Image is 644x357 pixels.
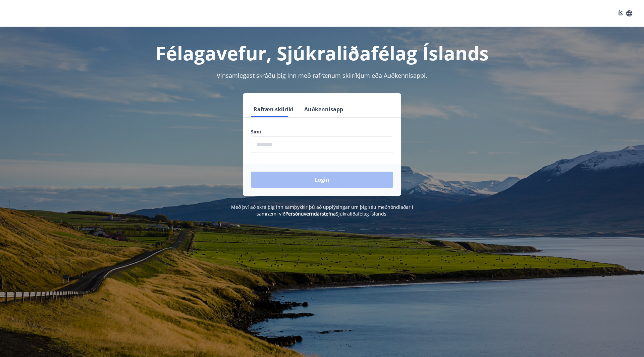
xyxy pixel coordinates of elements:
[614,7,636,19] button: ÍS
[285,211,336,217] a: Persónuverndarstefna
[251,101,296,117] button: Rafræn skilríki
[89,40,555,66] h1: Félagavefur, Sjúkraliðafélag Íslands
[231,204,413,217] span: Með því að skrá þig inn samþykkir þú að upplýsingar um þig séu meðhöndlaðar í samræmi við Sjúkral...
[302,101,346,117] button: Auðkennisapp
[251,128,393,135] label: Sími
[217,71,427,79] span: Vinsamlegast skráðu þig inn með rafrænum skilríkjum eða Auðkennisappi.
